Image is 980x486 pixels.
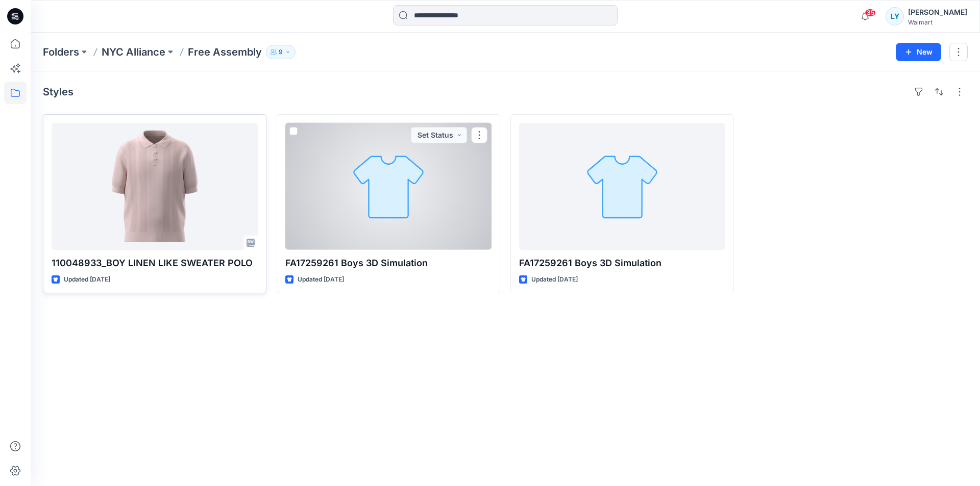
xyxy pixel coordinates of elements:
[896,43,941,61] button: New
[52,256,258,270] p: 110048933_BOY LINEN LIKE SWEATER POLO
[52,123,258,250] a: 110048933_BOY LINEN LIKE SWEATER POLO
[43,86,73,98] h4: Styles
[531,274,578,285] p: Updated [DATE]
[298,274,344,285] p: Updated [DATE]
[64,274,110,285] p: Updated [DATE]
[908,6,967,18] div: [PERSON_NAME]
[279,46,283,58] p: 9
[865,9,876,17] span: 35
[519,256,725,270] p: FA17259261 Boys 3D Simulation
[519,123,725,250] a: FA17259261 Boys 3D Simulation
[43,45,79,59] a: Folders
[285,256,492,270] p: FA17259261 Boys 3D Simulation
[188,45,262,59] p: Free Assembly
[285,123,492,250] a: FA17259261 Boys 3D Simulation
[266,45,296,59] button: 9
[886,7,904,25] div: LY
[908,18,967,26] div: Walmart
[102,45,165,59] a: NYC Alliance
